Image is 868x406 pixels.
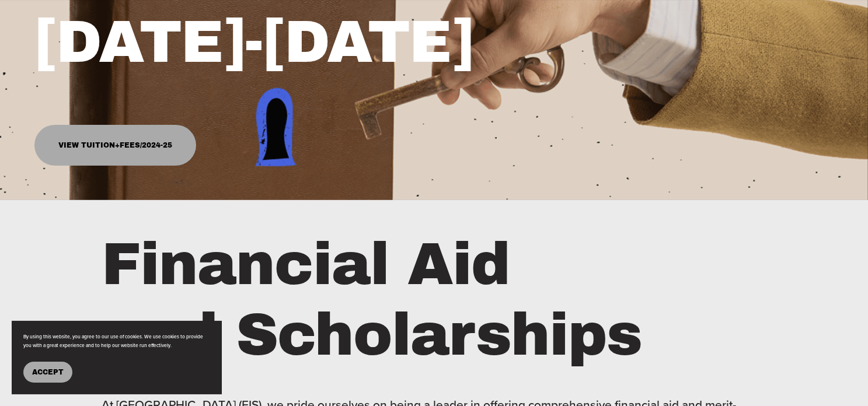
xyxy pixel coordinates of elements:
p: By using this website, you agree to our use of cookies. We use cookies to provide you with a grea... [23,332,210,350]
a: View Tuition+Fees/2024-25 [34,125,196,166]
span: Accept [32,368,64,376]
section: Cookie banner [12,321,222,394]
button: Accept [23,362,72,383]
h1: Financial Aid and Scholarships [102,229,733,371]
